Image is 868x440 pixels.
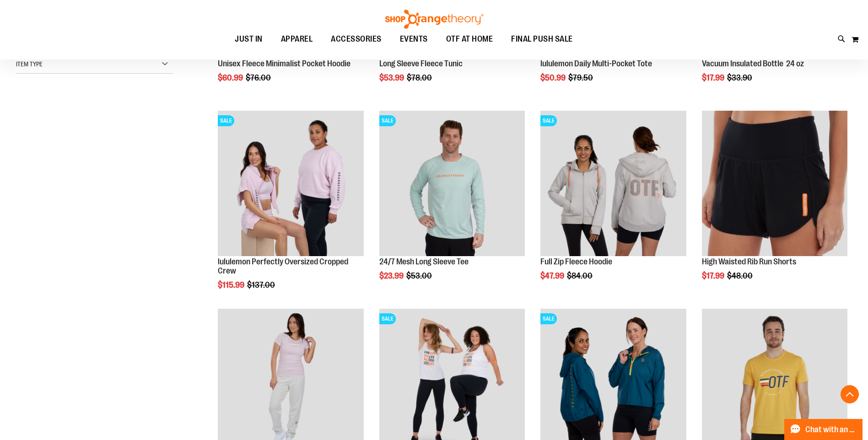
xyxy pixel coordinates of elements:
span: $84.00 [567,271,594,280]
span: JUST IN [235,29,263,49]
a: 24/7 Mesh Long Sleeve Tee [379,257,469,266]
img: High Waisted Rib Run Shorts [702,111,847,256]
div: product [536,106,690,304]
span: ACCESSORIES [331,29,382,49]
a: FINAL PUSH SALE [502,29,582,49]
div: product [213,106,368,313]
a: Main Image of 1457095SALE [379,111,525,258]
span: FINAL PUSH SALE [511,29,573,49]
span: $115.99 [218,280,246,290]
button: Chat with an Expert [784,419,863,440]
span: SALE [540,115,557,126]
a: lululemon Perfectly Oversized Cropped Crew [218,257,348,275]
span: $17.99 [702,73,726,82]
span: SALE [379,115,396,126]
img: Main Image of 1457095 [379,111,525,256]
a: OTF AT HOME [437,29,502,50]
a: Vacuum Insulated Bottle 24 oz [702,59,804,68]
span: Chat with an Expert [805,425,857,434]
button: Back To Top [841,385,859,403]
span: $23.99 [379,271,405,280]
span: $50.99 [540,73,567,82]
a: JUST IN [226,29,272,50]
span: $33.90 [727,73,754,82]
a: High Waisted Rib Run Shorts [702,257,796,266]
a: Long Sleeve Fleece Tunic [379,59,463,68]
span: $76.00 [246,73,272,82]
span: $47.99 [540,271,566,280]
a: ACCESSORIES [322,29,391,50]
a: Main Image of 1457091SALE [540,111,686,258]
span: $53.00 [406,271,433,280]
span: SALE [379,313,396,324]
span: Item Type [16,60,43,68]
img: Shop Orangetheory [384,10,485,29]
span: $53.99 [379,73,405,82]
a: Unisex Fleece Minimalist Pocket Hoodie [218,59,350,68]
a: EVENTS [391,29,437,50]
div: product [375,106,529,304]
span: APPAREL [281,29,313,49]
span: EVENTS [400,29,428,49]
span: SALE [218,115,234,126]
span: $48.00 [727,271,754,280]
span: SALE [540,313,557,324]
span: $78.00 [407,73,433,82]
a: High Waisted Rib Run Shorts [702,111,847,258]
span: $79.50 [568,73,594,82]
span: $137.00 [247,280,276,290]
img: lululemon Perfectly Oversized Cropped Crew [218,111,363,256]
span: $60.99 [218,73,244,82]
span: OTF AT HOME [446,29,493,49]
div: product [697,106,852,304]
a: Full Zip Fleece Hoodie [540,257,612,266]
span: $17.99 [702,271,726,280]
a: APPAREL [272,29,322,50]
img: Main Image of 1457091 [540,111,686,256]
a: lululemon Daily Multi-Pocket Tote [540,59,652,68]
a: lululemon Perfectly Oversized Cropped CrewSALE [218,111,363,258]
